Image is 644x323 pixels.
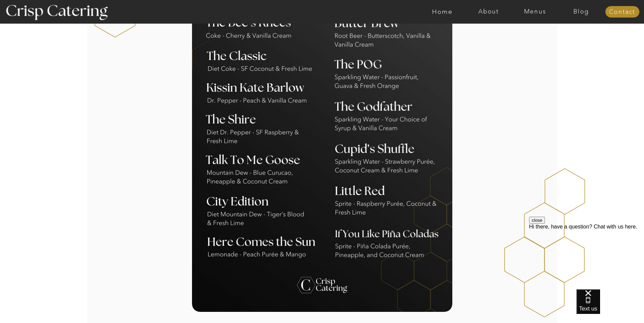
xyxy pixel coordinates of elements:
[466,8,512,15] a: About
[419,8,466,15] a: Home
[512,8,558,15] a: Menus
[576,289,644,323] iframe: podium webchat widget bubble
[558,8,604,15] a: Blog
[529,217,644,298] iframe: podium webchat widget prompt
[605,9,639,16] a: Contact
